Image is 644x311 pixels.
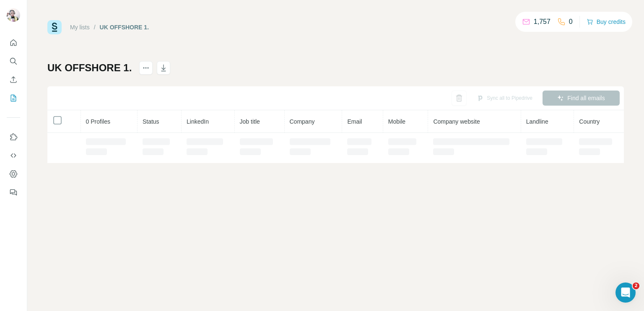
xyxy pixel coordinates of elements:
a: My lists [70,24,90,31]
button: Use Surfe on LinkedIn [7,130,20,145]
button: Search [7,54,20,69]
iframe: Intercom live chat [615,282,636,303]
span: Status [143,118,159,125]
button: Use Surfe API [7,148,20,163]
button: Enrich CSV [7,72,20,87]
span: 2 [633,282,639,289]
span: 0 Profiles [86,118,110,125]
span: Country [579,118,600,125]
span: Email [347,118,362,125]
img: Avatar [7,8,20,22]
p: 0 [569,17,573,27]
li: / [94,23,96,31]
button: Quick start [7,35,20,50]
span: Company [290,118,315,125]
span: Company website [433,118,480,125]
button: actions [139,61,153,75]
h1: UK OFFSHORE 1. [47,61,132,75]
button: Feedback [7,185,20,200]
button: Dashboard [7,166,20,181]
img: Surfe Logo [47,20,62,34]
span: Landline [526,118,548,125]
div: UK OFFSHORE 1. [100,23,149,31]
p: 1,757 [534,17,551,27]
span: Mobile [388,118,405,125]
span: LinkedIn [187,118,209,125]
button: Buy credits [587,16,626,28]
button: My lists [7,91,20,106]
span: Job title [240,118,260,125]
